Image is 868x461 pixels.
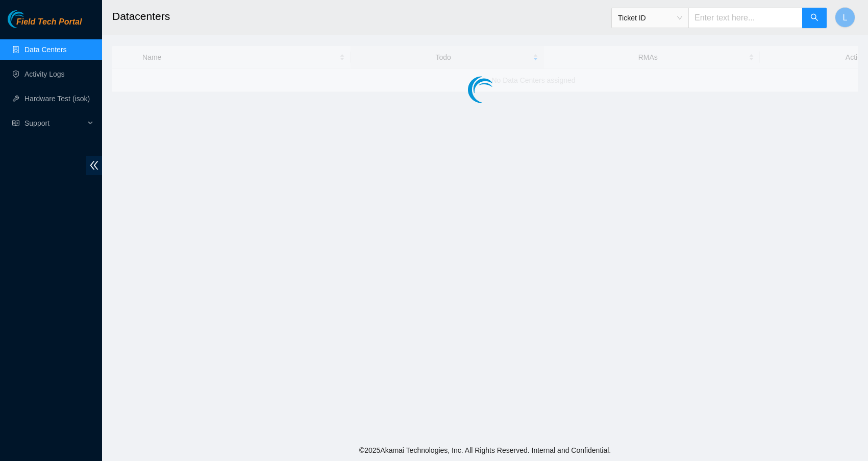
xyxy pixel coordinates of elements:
span: double-left [86,156,102,175]
button: search [802,8,827,28]
span: Support [24,113,85,133]
a: Data Centers [24,45,66,54]
a: Akamai TechnologiesField Tech Portal [8,18,82,32]
button: L [835,7,855,28]
a: Hardware Test (isok) [24,95,90,103]
footer: © 2025 Akamai Technologies, Inc. All Rights Reserved. Internal and Confidential. [102,440,868,461]
a: Activity Logs [24,70,65,78]
span: Ticket ID [618,10,682,26]
span: search [810,13,819,23]
span: read [12,120,19,127]
input: Enter text here... [688,8,803,28]
span: Field Tech Portal [16,17,82,27]
img: Akamai Technologies [8,10,52,28]
span: L [843,11,848,24]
